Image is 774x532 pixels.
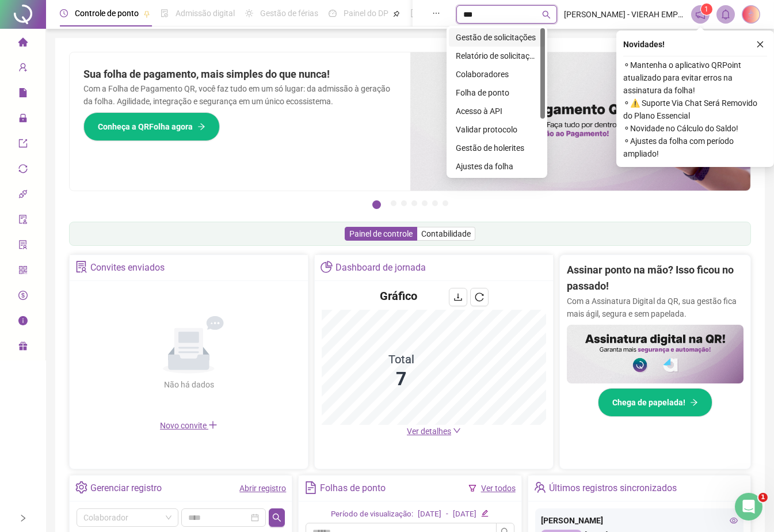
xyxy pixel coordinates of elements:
span: Novidades ! [623,38,665,51]
span: qrcode [18,260,28,283]
button: 2 [391,200,396,206]
img: banner%2F02c71560-61a6-44d4-94b9-c8ab97240462.png [567,325,744,383]
div: Relatório de solicitações [449,47,545,65]
span: clock-circle [60,9,68,17]
div: Gerenciar registro [90,478,162,498]
span: plus [208,420,218,430]
span: setting [75,481,87,493]
div: [DATE] [418,508,441,520]
span: lock [18,108,28,131]
img: banner%2F8d14a306-6205-4263-8e5b-06e9a85ad873.png [410,52,751,191]
span: arrow-right [690,398,698,406]
span: sync [18,159,28,182]
span: download [453,292,463,302]
button: 6 [432,200,438,206]
div: Gestão de solicitações [456,31,538,44]
span: 1 [758,493,768,502]
h2: Assinar ponto na mão? Isso ficou no passado! [567,262,744,295]
div: Folha de ponto [449,83,545,102]
button: Conheça a QRFolha agora [83,112,220,141]
span: notification [695,9,706,20]
div: Folhas de ponto [320,478,386,498]
span: eye [730,516,738,525]
span: sun [245,9,253,17]
span: user-add [18,58,28,81]
span: dashboard [329,9,337,17]
span: pie-chart [321,261,333,273]
span: book [410,9,418,17]
div: Validar protocolo [449,120,545,139]
h4: Gráfico [380,288,417,304]
a: Abrir registro [239,484,286,493]
span: gift [18,336,28,359]
span: Ver detalhes [407,427,451,436]
span: ellipsis [432,9,440,17]
sup: 1 [701,3,712,15]
div: Ajustes da folha [456,160,538,173]
button: Chega de papelada! [598,388,712,417]
span: Novo convite [160,421,218,430]
div: Acesso à API [449,102,545,120]
span: Conheça a QRFolha agora [98,120,193,133]
span: pushpin [393,10,400,17]
div: Não há dados [136,378,242,391]
span: right [19,514,27,522]
span: arrow-right [197,123,205,131]
div: Gestão de holerites [456,142,538,154]
span: export [18,134,28,157]
span: audit [18,210,28,233]
div: Dashboard de jornada [335,258,426,278]
span: file-text [304,481,317,493]
span: team [534,481,546,493]
span: ⚬ Mantenha o aplicativo QRPoint atualizado para evitar erros na assinatura da folha! [623,59,767,97]
span: bell [720,9,731,20]
span: file [18,83,28,106]
span: search [542,10,551,19]
span: 1 [705,5,709,13]
div: Colaboradores [456,68,538,81]
div: Período de visualização: [331,508,413,520]
span: pushpin [143,10,150,17]
span: ⚬ ⚠️ Suporte Via Chat Será Removido do Plano Essencial [623,97,767,122]
div: Convites enviados [90,258,165,278]
span: ⚬ Ajustes da folha com período ampliado! [623,135,767,160]
span: Gestão de férias [260,9,318,18]
span: api [18,184,28,207]
button: 4 [411,200,417,206]
div: Ajustes da folha [449,157,545,176]
p: Com a Folha de Pagamento QR, você faz tudo em um só lugar: da admissão à geração da folha. Agilid... [83,82,396,108]
div: - [446,508,448,520]
img: 84367 [742,6,760,23]
button: 3 [401,200,407,206]
span: close [756,40,764,48]
div: Validar protocolo [456,123,538,136]
span: Painel de controle [349,229,413,238]
button: 7 [443,200,448,206]
button: 5 [422,200,428,206]
span: Controle de ponto [75,9,139,18]
span: solution [75,261,87,273]
div: Folha de ponto [456,86,538,99]
span: Painel do DP [344,9,388,18]
span: solution [18,235,28,258]
div: Relatório de solicitações [456,50,538,62]
span: [PERSON_NAME] - VIERAH EMPORIO & RESTAURANTE LTDA [564,8,684,21]
span: edit [481,510,489,517]
span: ⚬ Novidade no Cálculo do Saldo! [623,122,767,135]
div: Gestão de holerites [449,139,545,157]
div: [PERSON_NAME] [541,514,738,527]
span: Admissão digital [176,9,235,18]
span: search [272,513,281,522]
span: filter [468,484,476,492]
span: info-circle [18,311,28,334]
span: file-done [161,9,169,17]
button: 1 [372,200,381,209]
span: Chega de papelada! [612,396,685,409]
span: down [453,427,461,435]
div: Acesso à API [456,105,538,117]
iframe: Intercom live chat [735,493,762,520]
div: [DATE] [453,508,476,520]
span: Contabilidade [421,229,471,238]
span: home [18,32,28,55]
a: Ver todos [481,484,516,493]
